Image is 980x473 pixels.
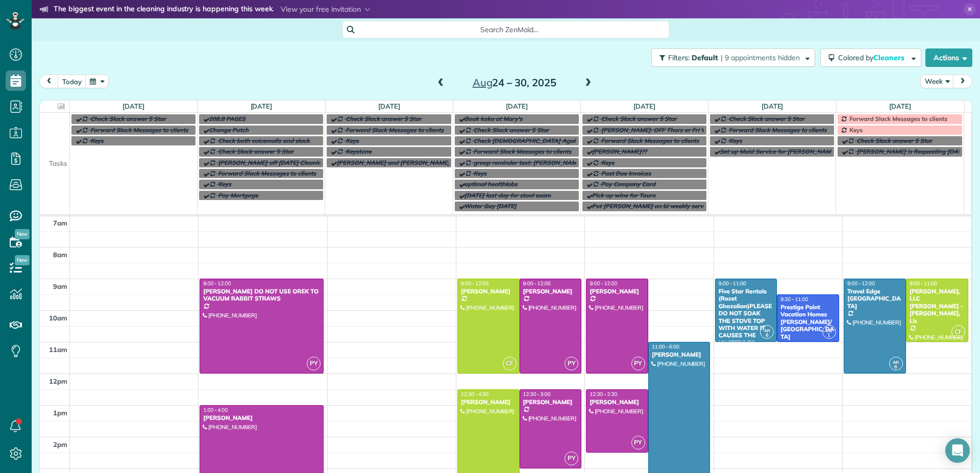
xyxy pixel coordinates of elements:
span: 12:30 - 2:30 [590,391,617,397]
span: AR [764,328,770,333]
span: [PERSON_NAME]: OFF Thurs or Fri WEEKLY [601,126,725,134]
span: Colored by [838,53,908,62]
span: Check Slack answer 5 Star [346,115,421,122]
small: 6 [890,362,902,372]
span: PY [631,357,645,370]
span: Book koko at Mary's [464,115,523,122]
span: Set up Maid Service for [PERSON_NAME] [720,147,837,155]
span: PY [631,436,645,450]
span: Check Slack answer 5 Star [474,126,549,134]
span: Pick up wine for Tauro [592,191,656,199]
span: group reminder text: [PERSON_NAME] [474,159,582,166]
span: 11:00 - 6:00 [652,343,679,350]
div: [PERSON_NAME] [651,351,707,358]
span: Change Patch [209,126,249,134]
span: 9:00 - 12:00 [590,280,617,287]
div: [PERSON_NAME] [460,399,517,406]
div: [PERSON_NAME] [460,288,517,295]
button: prev [39,74,59,88]
div: [PERSON_NAME] DO NOT USE OREK TO VACUUM RABBIT STRAWS [203,288,321,303]
span: Water Guy [DATE] [464,202,517,210]
span: [DATE] last day for stool exam [464,191,551,199]
span: Forward Slack Messages to clients [474,147,572,155]
span: Check Slack answer 5 Star [729,115,804,122]
span: 12:30 - 3:00 [523,391,551,397]
span: Keys [346,137,359,144]
button: Week [920,74,954,88]
span: New [15,229,30,239]
div: [PERSON_NAME] [203,414,321,421]
span: Keys [218,180,231,188]
span: CF [503,357,517,370]
span: Check Slack answer 5 Star [90,115,166,122]
div: Travel Edge [GEOGRAPHIC_DATA] [847,288,903,310]
span: Forward Slack Messages to clients [849,115,947,122]
span: 9am [53,282,67,290]
span: Forward Slack Messages to clients [601,137,699,144]
span: Keystone [346,147,371,155]
span: Aug [473,76,493,89]
a: [DATE] [378,102,400,110]
span: 8am [53,251,67,259]
span: 12pm [49,377,67,385]
span: CF [951,325,965,339]
button: Actions [925,48,972,67]
span: Forward Slack Messages to clients [218,169,316,177]
span: 9:00 - 11:00 [910,280,937,287]
span: 1:00 - 4:00 [203,407,228,413]
span: 9:00 - 12:00 [523,280,551,287]
span: Past Due Invoices [601,169,651,177]
div: [PERSON_NAME] [523,288,579,295]
span: Check Slack answer 5 Star [601,115,677,122]
span: 1pm [53,409,67,417]
span: 11am [49,345,67,354]
span: 9:00 - 11:00 [719,280,746,287]
div: Five Star Rentals (Rozet Ghazalian)PLEASE DO NOT SOAK THE STOVE TOP WITH WATER IT CAUSES THE IGNI... [718,288,774,376]
span: 9:00 - 12:00 [461,280,488,287]
span: Filters: [668,53,690,62]
span: 208.8 PAGES [209,115,246,122]
a: [DATE] [251,102,273,110]
h2: 24 – 30, 2025 [451,77,578,88]
button: today [58,74,86,88]
a: [DATE] [762,102,783,110]
span: PY [565,357,578,370]
span: Check Slack answer 5 Star [218,147,293,155]
span: Keys [729,137,742,144]
span: 9:00 - 12:00 [847,280,875,287]
span: 2pm [53,440,67,449]
div: Prestige Point Vacation Homes [PERSON_NAME]/ [GEOGRAPHIC_DATA] [780,304,836,340]
span: optimal healthlabs [464,180,518,188]
span: 9:30 - 11:00 [780,296,808,303]
a: [DATE] [506,102,528,110]
span: | 9 appointments hidden [721,53,800,62]
small: 1 [823,331,836,340]
span: Keys [849,126,863,134]
a: [DATE] [122,102,144,110]
div: [PERSON_NAME], LLC [PERSON_NAME] - [PERSON_NAME], Llc [909,288,965,325]
span: CG [826,328,832,333]
span: Pay Company Card [601,180,655,188]
span: Forward Slack Messages to clients [729,126,827,134]
span: AR [893,359,899,365]
a: [DATE] [889,102,911,110]
span: 12:30 - 4:30 [461,391,488,397]
div: [PERSON_NAME] [589,288,645,295]
span: PY [565,452,578,465]
small: 6 [761,331,773,340]
span: Forward Slack Messages to clients [346,126,444,134]
span: Check both voicemails and slack [218,137,310,144]
span: New [15,255,30,265]
span: Check [DEMOGRAPHIC_DATA] Against Spreadsheet [474,137,622,144]
span: Pay Mortgage [218,191,258,199]
a: Filters: Default | 9 appointments hidden [646,48,815,67]
span: [PERSON_NAME]?? [592,147,647,155]
span: PY [307,357,321,370]
span: [PERSON_NAME] off [DATE] Cleaning Restaurant [218,159,358,166]
span: 7am [53,219,67,227]
button: Colored byCleaners [820,48,921,67]
div: [PERSON_NAME] [523,399,579,406]
span: 9:00 - 12:00 [203,280,231,287]
span: Check Slack answer 5 Star [856,137,932,144]
span: Forward Slack Messages to clients [90,126,188,134]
